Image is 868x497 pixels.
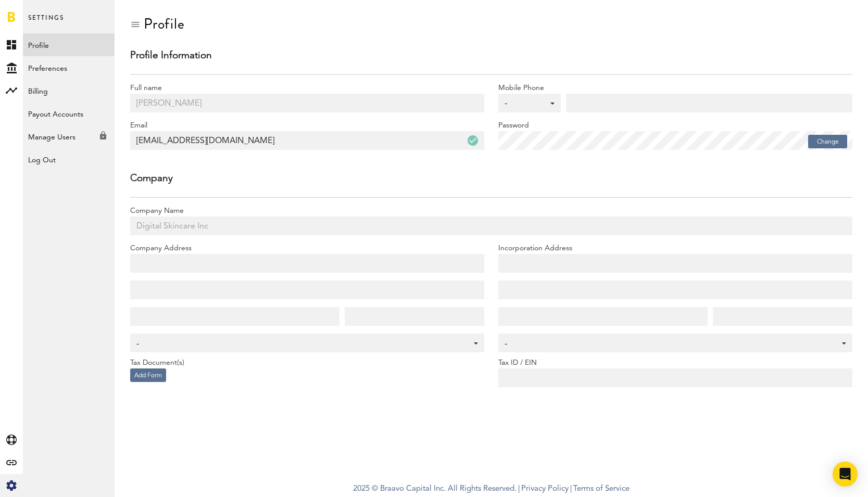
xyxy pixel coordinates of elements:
a: Privacy Policy [521,485,569,493]
a: Billing [23,79,115,102]
span: 2025 © Braavo Capital Inc. All Rights Reserved. [353,481,517,497]
label: Mobile Phone [498,83,852,94]
label: Password [498,120,852,131]
label: Incorporation Address [498,243,852,254]
a: Preferences [23,56,115,79]
div: Open Intercom Messenger [833,462,858,487]
div: - [136,335,468,353]
div: Available only for Executive Analytics subscribers and funding clients [23,125,115,144]
a: Terms of Service [573,485,630,493]
span: Support [22,7,59,17]
div: Profile Information [130,50,852,66]
label: Tax ID / EIN [498,358,852,368]
button: Add Form [130,368,166,382]
a: Profile [23,33,115,56]
label: Company Address [130,243,484,254]
label: Email [130,120,484,131]
label: Tax Document(s) [130,358,484,368]
label: Company Name [130,206,852,216]
div: - [505,335,836,353]
a: Payout Accounts [23,102,115,125]
label: Full name [130,83,484,94]
div: Company [130,173,852,189]
button: Change [808,135,847,148]
div: - [505,99,544,109]
div: Log Out [23,148,115,167]
div: Profile [144,16,185,32]
span: Settings [28,11,64,33]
